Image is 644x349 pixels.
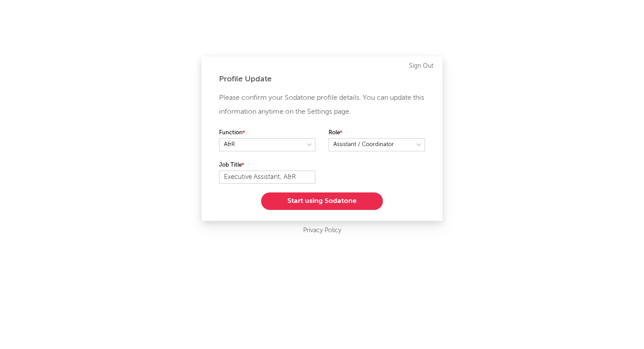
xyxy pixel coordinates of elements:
[261,192,383,210] button: Start using Sodatone
[219,160,315,171] label: Job Title
[219,74,425,84] div: Profile Update
[409,61,434,71] a: Sign Out
[303,225,341,236] a: Privacy Policy
[329,128,425,138] label: Role
[219,128,315,138] label: Function
[219,91,425,119] p: Please confirm your Sodatone profile details. You can update this information anytime on the Sett...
